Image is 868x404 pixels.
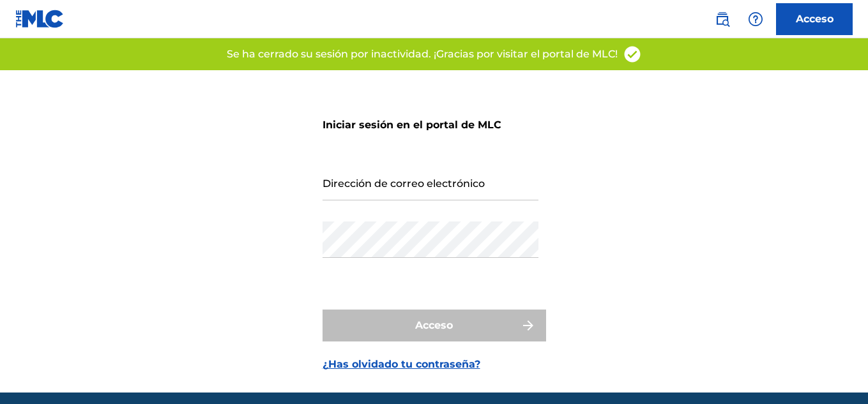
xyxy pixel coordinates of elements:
a: ¿Has olvidado tu contraseña? [323,357,480,372]
img: ayuda [748,11,763,27]
font: Se ha cerrado su sesión por inactividad. ¡Gracias por visitar el portal de MLC! [227,48,618,60]
div: Ayuda [743,6,768,32]
font: Acceso [796,13,834,25]
img: buscar [715,11,730,27]
a: Acceso [776,3,853,35]
font: ¿Has olvidado tu contraseña? [323,358,480,370]
a: Búsqueda pública [710,6,735,32]
img: acceso [623,45,642,64]
img: Logotipo del MLC [15,10,65,28]
font: Iniciar sesión en el portal de MLC [323,119,501,131]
